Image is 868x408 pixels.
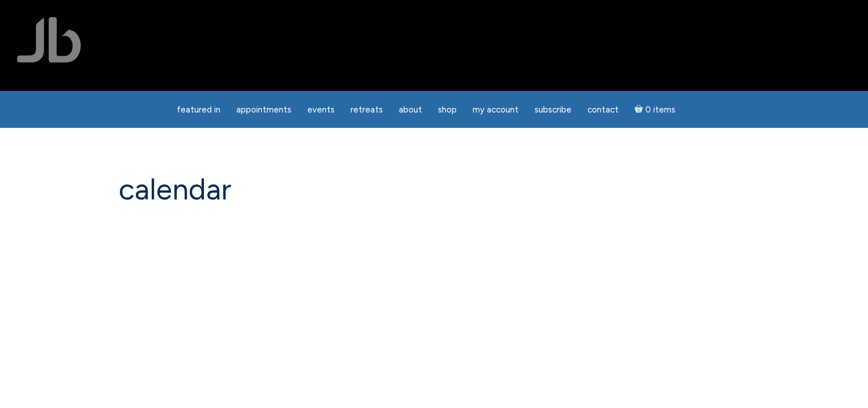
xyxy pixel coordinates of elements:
span: Shop [438,105,457,115]
span: featured in [177,105,220,115]
a: Shop [431,99,464,121]
a: Retreats [344,99,390,121]
h1: Calendar [119,173,749,206]
img: Jamie Butler. The Everyday Medium [17,17,81,63]
span: 0 items [645,106,675,114]
a: Events [301,99,341,121]
i: Cart [635,105,645,115]
a: Subscribe [528,99,578,121]
a: About [392,99,429,121]
a: featured in [170,99,227,121]
span: Subscribe [535,105,571,115]
a: My Account [466,99,525,121]
a: Contact [581,99,625,121]
span: About [399,105,422,115]
a: Appointments [229,99,298,121]
span: Retreats [350,105,383,115]
span: Events [307,105,335,115]
span: Contact [587,105,619,115]
span: My Account [473,105,519,115]
a: Cart0 items [628,98,682,121]
span: Appointments [236,105,291,115]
